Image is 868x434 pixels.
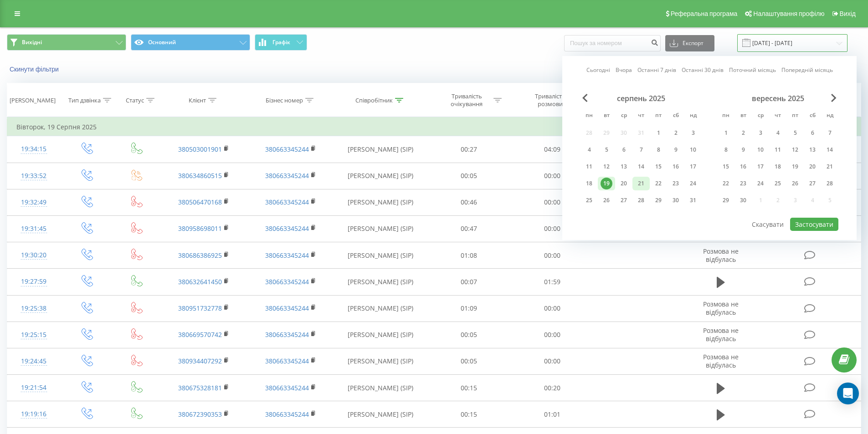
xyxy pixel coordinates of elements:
div: пн 22 вер 2025 р. [717,177,734,190]
div: нд 24 серп 2025 р. [684,177,702,190]
div: ср 13 серп 2025 р. [615,160,632,174]
td: [PERSON_NAME] (SIP) [334,348,427,374]
abbr: п’ятниця [788,109,802,123]
td: 00:47 [427,215,511,242]
div: ср 6 серп 2025 р. [615,143,632,157]
abbr: вівторок [736,109,750,123]
abbr: понеділок [719,109,733,123]
div: 8 [652,144,664,156]
div: Статус [126,97,144,104]
button: Застосувати [790,218,838,231]
div: 7 [824,127,836,139]
td: 00:00 [511,322,594,348]
div: 19:31:45 [16,220,51,238]
button: Графік [255,34,307,51]
div: 8 [720,144,732,156]
td: 00:00 [511,295,594,322]
button: Скинути фільтри [7,65,63,73]
td: [PERSON_NAME] (SIP) [334,401,427,428]
div: 2 [670,127,682,139]
div: 10 [755,144,766,156]
td: 00:07 [427,269,511,295]
div: 21 [824,161,836,173]
td: 00:15 [427,375,511,401]
div: 31 [687,194,699,206]
div: серпень 2025 [580,94,702,103]
abbr: п’ятниця [652,109,665,123]
a: 380663345244 [265,410,309,419]
div: ср 10 вер 2025 р. [752,143,769,157]
div: 14 [635,161,647,173]
a: 380675328181 [178,383,222,392]
div: пт 1 серп 2025 р. [650,126,667,140]
a: 380663345244 [265,330,309,339]
abbr: середа [754,109,767,123]
td: 00:05 [427,348,511,374]
a: Попередній місяць [781,66,833,74]
div: 22 [720,178,732,189]
td: 00:00 [511,163,594,189]
div: нд 17 серп 2025 р. [684,160,702,174]
a: 380663345244 [265,171,309,180]
td: 01:08 [427,242,511,269]
div: чт 7 серп 2025 р. [632,143,650,157]
a: 380663345244 [265,224,309,233]
a: 380634860515 [178,171,222,180]
div: 18 [583,178,595,189]
div: вт 2 вер 2025 р. [734,126,752,140]
div: нд 10 серп 2025 р. [684,143,702,157]
div: пт 19 вер 2025 р. [786,160,804,174]
div: ср 24 вер 2025 р. [752,177,769,190]
div: 3 [755,127,766,139]
a: 380632641450 [178,277,222,286]
div: 29 [720,194,732,206]
td: 00:20 [511,375,594,401]
abbr: четвер [634,109,648,123]
div: пт 26 вер 2025 р. [786,177,804,190]
div: [PERSON_NAME] [10,97,56,104]
div: 19:34:15 [16,140,51,158]
div: пн 4 серп 2025 р. [580,143,598,157]
div: 28 [824,178,836,189]
td: 00:00 [511,215,594,242]
div: 26 [601,194,612,206]
div: 24 [687,178,699,189]
div: Тип дзвінка [68,97,101,104]
span: Розмова не відбулась [703,326,739,343]
div: чт 14 серп 2025 р. [632,160,650,174]
span: Реферальна програма [671,10,738,17]
div: вересень 2025 [717,94,838,103]
abbr: понеділок [582,109,596,123]
span: Розмова не відбулась [703,247,739,264]
div: 27 [618,194,630,206]
div: пт 5 вер 2025 р. [786,126,804,140]
div: 22 [652,178,664,189]
div: сб 13 вер 2025 р. [804,143,821,157]
div: вт 19 серп 2025 р. [598,177,615,190]
div: чт 4 вер 2025 р. [769,126,786,140]
a: 380663345244 [265,277,309,286]
button: Експорт [665,35,714,51]
div: пт 8 серп 2025 р. [650,143,667,157]
abbr: неділя [686,109,700,123]
abbr: неділя [823,109,837,123]
div: 19:25:15 [16,326,51,344]
div: сб 9 серп 2025 р. [667,143,684,157]
div: чт 25 вер 2025 р. [769,177,786,190]
div: 19:21:54 [16,379,51,397]
div: пт 29 серп 2025 р. [650,194,667,207]
div: пн 25 серп 2025 р. [580,194,598,207]
div: 12 [789,144,801,156]
div: сб 30 серп 2025 р. [667,194,684,207]
div: Бізнес номер [266,97,303,104]
a: 380672390353 [178,410,222,419]
span: Розмова не відбулась [703,300,739,317]
div: вт 23 вер 2025 р. [734,177,752,190]
div: вт 16 вер 2025 р. [734,160,752,174]
span: Вихід [840,10,856,17]
div: 11 [583,161,595,173]
a: 380663345244 [265,145,309,153]
div: 27 [806,178,818,189]
div: пн 29 вер 2025 р. [717,194,734,207]
td: 00:05 [427,163,511,189]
